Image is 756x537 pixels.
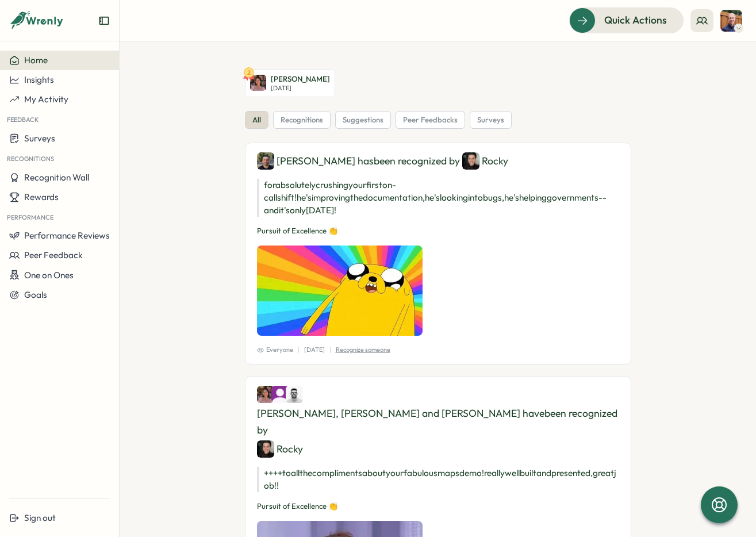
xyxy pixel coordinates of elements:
span: Peer Feedback [24,250,83,260]
span: Quick Actions [604,13,667,28]
div: Rocky [257,440,303,458]
p: Recognize someone [336,345,390,355]
p: [DATE] [271,85,330,92]
img: Tallulah Kay [271,386,289,403]
img: Rocky Fine [462,152,479,170]
p: [PERSON_NAME] [271,74,330,85]
a: 2Shreya Chatterjee[PERSON_NAME][DATE] [245,69,335,97]
p: | [329,345,331,355]
span: Home [24,55,48,66]
span: Surveys [24,133,55,144]
span: Everyone [257,345,293,355]
span: Goals [24,289,47,300]
button: Expand sidebar [98,15,110,26]
img: Kyle Peterson [286,386,303,403]
img: Rocky Fine [257,440,274,458]
p: Pursuit of Excellence 👏 [257,501,619,512]
div: [PERSON_NAME] has been recognized by [257,152,619,170]
p: ++++ to all the compliments about your fabulous maps demo! really well built and presented, great... [257,467,619,492]
span: Insights [24,74,54,85]
img: Shreya Chatterjee [250,75,266,91]
span: suggestions [343,115,383,125]
p: for absolutely crushing your first on-call shift! he's improving the documentation, he's looking ... [257,179,619,217]
span: One on Ones [24,270,74,281]
img: Avritt Rohwer [257,152,274,170]
span: surveys [477,115,504,125]
text: 2 [247,68,250,76]
div: [PERSON_NAME], [PERSON_NAME] and [PERSON_NAME] have been recognized by [257,386,619,458]
span: recognitions [281,115,323,125]
span: Rewards [24,191,59,202]
span: peer feedbacks [403,115,458,125]
img: Shreya Chatterjee [257,386,274,403]
img: Recognition Image [257,246,423,336]
span: Performance Reviews [24,230,110,241]
span: Recognition Wall [24,172,89,183]
p: Pursuit of Excellence 👏 [257,226,619,236]
div: Rocky [462,152,508,170]
p: [DATE] [304,345,325,355]
p: | [298,345,300,355]
span: all [252,115,261,125]
button: Quick Actions [569,7,684,33]
img: Morgan Ludtke [720,10,742,32]
span: Sign out [24,512,56,523]
span: My Activity [24,94,68,105]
